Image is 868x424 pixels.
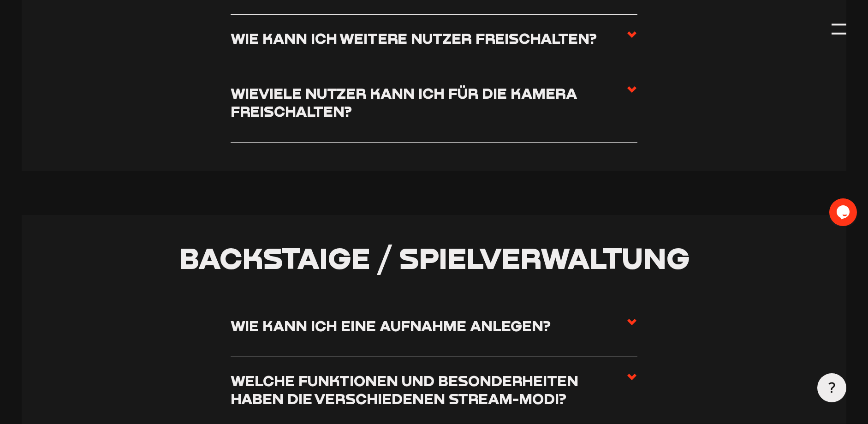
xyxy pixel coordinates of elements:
[231,29,597,47] h3: Wie kann ich weitere Nutzer freischalten?
[231,84,626,120] h3: Wieviele Nutzer kann ich für die Kamera freischalten?
[231,317,551,334] h3: Wie kann ich eine Aufnahme anlegen?
[179,240,690,275] span: Backstaige / Spielverwaltung
[829,198,859,226] iframe: chat widget
[231,371,626,408] h3: Welche Funktionen und Besonderheiten haben die verschiedenen Stream-Modi?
